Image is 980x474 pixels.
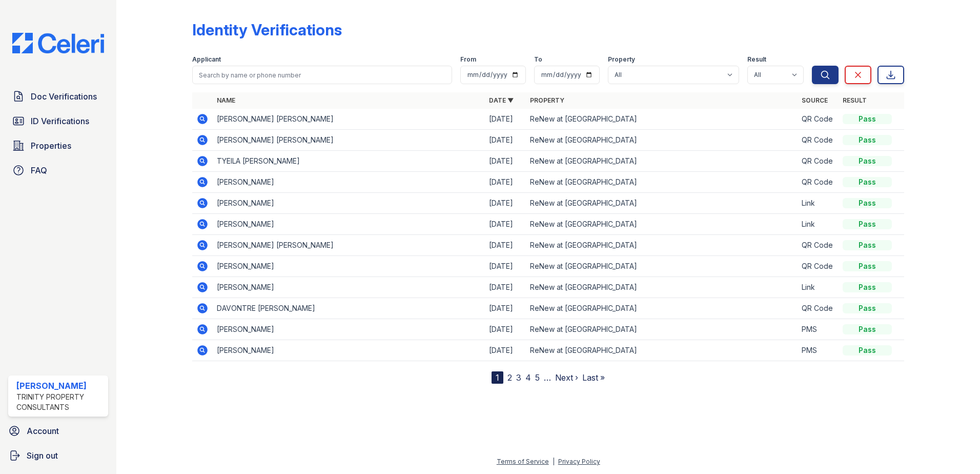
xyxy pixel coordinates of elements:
td: ReNew at [GEOGRAPHIC_DATA] [526,319,798,340]
label: Property [608,55,635,64]
label: Result [747,55,766,64]
td: QR Code [798,298,839,319]
a: Privacy Policy [558,458,600,465]
a: 5 [535,372,540,383]
span: Account [27,425,59,437]
td: TYEILA [PERSON_NAME] [213,151,485,172]
a: 2 [507,372,512,383]
a: 3 [516,372,521,383]
span: Properties [31,140,71,152]
td: [DATE] [485,109,526,130]
a: Properties [8,135,108,156]
td: QR Code [798,235,839,256]
div: | [553,458,555,465]
td: ReNew at [GEOGRAPHIC_DATA] [526,256,798,277]
label: To [534,55,542,64]
div: Trinity Property Consultants [16,392,104,412]
td: [PERSON_NAME] [PERSON_NAME] [213,235,485,256]
label: Applicant [192,55,221,64]
a: 4 [525,372,531,383]
a: Property [530,96,564,104]
a: FAQ [8,160,108,181]
div: Pass [843,177,892,187]
td: [DATE] [485,298,526,319]
a: Sign out [4,445,112,466]
td: [PERSON_NAME] [213,277,485,298]
td: ReNew at [GEOGRAPHIC_DATA] [526,109,798,130]
td: PMS [798,319,839,340]
span: ID Verifications [31,115,89,127]
div: Pass [843,345,892,355]
a: Result [843,96,867,104]
div: [PERSON_NAME] [16,380,104,392]
td: ReNew at [GEOGRAPHIC_DATA] [526,214,798,235]
td: [PERSON_NAME] [213,319,485,340]
td: ReNew at [GEOGRAPHIC_DATA] [526,130,798,151]
div: Pass [843,156,892,166]
a: Account [4,421,112,441]
td: [PERSON_NAME] [213,214,485,235]
td: [PERSON_NAME] [213,193,485,214]
td: QR Code [798,172,839,193]
td: QR Code [798,130,839,151]
div: Pass [843,114,892,124]
a: Terms of Service [497,458,549,465]
span: … [544,371,551,384]
a: Last » [582,372,605,383]
td: [DATE] [485,340,526,361]
div: Identity Verifications [192,21,342,39]
span: Sign out [27,449,58,462]
td: ReNew at [GEOGRAPHIC_DATA] [526,151,798,172]
td: [DATE] [485,235,526,256]
td: DAVONTRE [PERSON_NAME] [213,298,485,319]
td: ReNew at [GEOGRAPHIC_DATA] [526,277,798,298]
span: Doc Verifications [31,90,97,103]
td: ReNew at [GEOGRAPHIC_DATA] [526,172,798,193]
td: [PERSON_NAME] [213,340,485,361]
td: Link [798,277,839,298]
label: From [460,55,476,64]
td: ReNew at [GEOGRAPHIC_DATA] [526,235,798,256]
td: [DATE] [485,256,526,277]
div: 1 [492,371,503,384]
td: [DATE] [485,277,526,298]
div: Pass [843,324,892,334]
div: Pass [843,135,892,145]
div: Pass [843,261,892,271]
td: ReNew at [GEOGRAPHIC_DATA] [526,340,798,361]
a: Date ▼ [489,96,514,104]
a: Source [802,96,828,104]
td: ReNew at [GEOGRAPHIC_DATA] [526,193,798,214]
td: [PERSON_NAME] [213,256,485,277]
td: [DATE] [485,193,526,214]
div: Pass [843,198,892,208]
td: Link [798,214,839,235]
span: FAQ [31,164,47,176]
td: [DATE] [485,151,526,172]
input: Search by name or phone number [192,66,452,84]
a: Doc Verifications [8,86,108,107]
td: PMS [798,340,839,361]
td: QR Code [798,109,839,130]
img: CE_Logo_Blue-a8612792a0a2168367f1c8372b55b34899dd931a85d93a1a3d3e32e68fde9ad4.png [4,33,112,53]
td: Link [798,193,839,214]
td: [DATE] [485,172,526,193]
div: Pass [843,303,892,313]
a: Name [217,96,235,104]
td: [PERSON_NAME] [PERSON_NAME] [213,130,485,151]
div: Pass [843,219,892,229]
a: ID Verifications [8,111,108,131]
td: QR Code [798,256,839,277]
div: Pass [843,240,892,250]
td: [PERSON_NAME] [213,172,485,193]
a: Next › [555,372,578,383]
td: [DATE] [485,214,526,235]
td: ReNew at [GEOGRAPHIC_DATA] [526,298,798,319]
td: [DATE] [485,130,526,151]
td: [DATE] [485,319,526,340]
td: [PERSON_NAME] [PERSON_NAME] [213,109,485,130]
div: Pass [843,282,892,292]
td: QR Code [798,151,839,172]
